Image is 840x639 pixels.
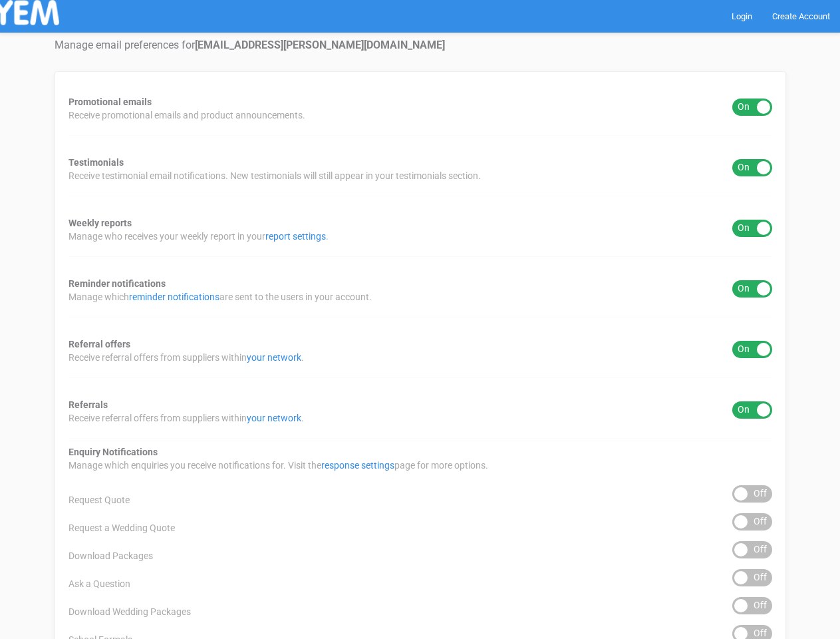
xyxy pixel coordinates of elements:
[247,413,301,423] a: your network
[265,231,326,242] a: report settings
[69,351,304,364] span: Receive referral offers from suppliers within .
[69,549,153,562] span: Download Packages
[69,97,152,107] strong: Promotional emails
[69,218,132,228] strong: Weekly reports
[69,399,108,410] strong: Referrals
[195,39,445,51] strong: [EMAIL_ADDRESS][PERSON_NAME][DOMAIN_NAME]
[247,352,301,363] a: your network
[129,292,219,302] a: reminder notifications
[69,605,191,618] span: Download Wedding Packages
[69,230,329,243] span: Manage who receives your weekly report in your .
[69,411,304,425] span: Receive referral offers from suppliers within .
[69,459,488,472] span: Manage which enquiries you receive notifications for. Visit the page for more options.
[69,577,130,590] span: Ask a Question
[69,278,166,289] strong: Reminder notifications
[55,39,786,51] h4: Manage email preferences for
[69,290,372,304] span: Manage which are sent to the users in your account.
[69,447,158,457] strong: Enquiry Notifications
[69,169,481,182] span: Receive testimonial email notifications. New testimonials will still appear in your testimonials ...
[69,493,130,507] span: Request Quote
[69,521,175,534] span: Request a Wedding Quote
[321,460,394,471] a: response settings
[69,339,130,349] strong: Referral offers
[69,108,305,122] span: Receive promotional emails and product announcements.
[69,157,124,168] strong: Testimonials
